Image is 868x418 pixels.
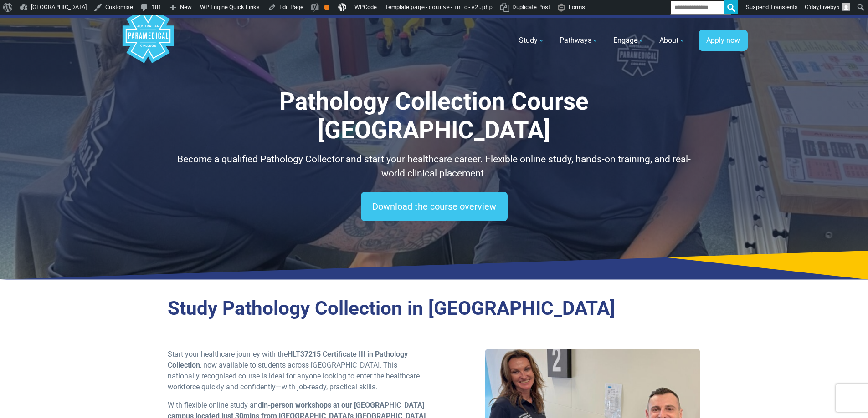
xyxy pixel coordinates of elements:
[554,28,604,53] a: Pathways
[699,30,748,51] a: Apply now
[654,28,691,53] a: About
[361,192,508,221] a: Download the course overview
[168,349,429,393] p: Start your healthcare journey with the , now available to students across [GEOGRAPHIC_DATA]. This...
[121,18,175,64] a: Australian Paramedical College
[177,154,691,179] span: Become a qualified Pathology Collector and start your healthcare career. Flexible online study, h...
[168,297,701,320] h2: Study Pathology Collection in [GEOGRAPHIC_DATA]
[514,28,550,53] a: Study
[168,350,408,369] strong: HLT37215 Certificate III in Pathology Collection
[168,87,701,145] h1: Pathology Collection Course [GEOGRAPHIC_DATA]
[608,28,650,53] a: Engage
